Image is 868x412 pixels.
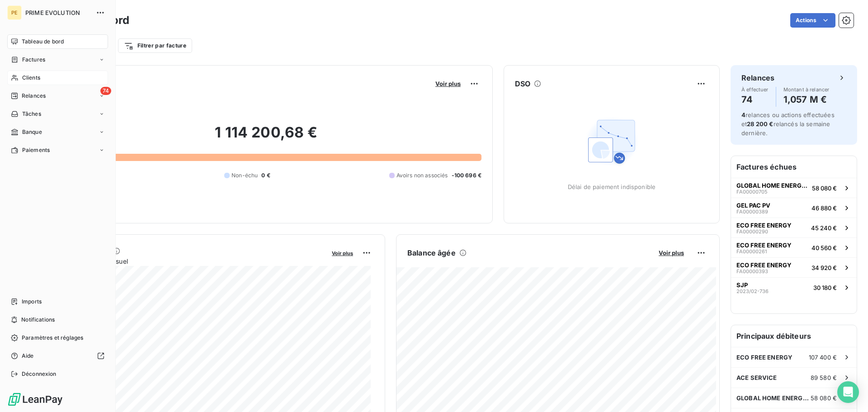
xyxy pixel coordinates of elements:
[741,72,774,83] h6: Relances
[736,182,808,189] span: GLOBAL HOME ENERGY - BHM ECO
[22,334,83,342] span: Paramètres et réglages
[741,92,769,107] h4: 74
[741,87,769,92] span: À effectuer
[583,113,641,170] img: Empty state
[811,264,837,271] span: 34 920 €
[22,352,34,360] span: Aide
[22,146,50,154] span: Paiements
[809,354,837,361] span: 107 400 €
[731,237,857,257] button: ECO FREE ENERGYFA0000026140 560 €
[22,298,42,306] span: Imports
[811,394,837,402] span: 58 080 €
[118,38,192,53] button: Filtrer par facture
[736,209,768,214] span: FA00000389
[22,128,42,136] span: Banque
[741,111,835,137] span: relances ou actions effectuées et relancés la semaine dernière.
[736,394,811,402] span: GLOBAL HOME ENERGY - BHM ECO
[736,269,768,274] span: FA00000393
[783,87,830,92] span: Montant à relancer
[452,171,482,180] span: -100 696 €
[741,111,745,118] span: 4
[736,222,792,229] span: ECO FREE ENERGY
[731,325,857,347] h6: Principaux débiteurs
[731,218,857,237] button: ECO FREE ENERGYFA0000029045 240 €
[433,80,463,88] button: Voir plus
[783,92,830,107] h4: 1,057 M €
[25,9,90,16] span: PRIME EVOLUTION
[747,120,773,128] span: 28 200 €
[736,374,777,381] span: ACE SERVICE
[659,249,684,256] span: Voir plus
[100,87,111,95] span: 74
[22,110,41,118] span: Tâches
[811,204,837,212] span: 46 880 €
[736,261,792,269] span: ECO FREE ENERGY
[332,250,353,256] span: Voir plus
[7,392,63,407] img: Logo LeanPay
[736,189,768,194] span: FA00000705
[731,277,857,297] button: SJP2023/02-73630 180 €
[813,284,837,291] span: 30 180 €
[731,198,857,218] button: GEL PAC PVFA0000038946 880 €
[22,38,64,46] span: Tableau de bord
[261,171,270,180] span: 0 €
[435,80,461,87] span: Voir plus
[231,171,258,180] span: Non-échu
[736,354,793,361] span: ECO FREE ENERGY
[736,229,768,234] span: FA00000290
[736,289,769,294] span: 2023/02-736
[22,74,40,82] span: Clients
[515,78,530,89] h6: DSO
[731,257,857,277] button: ECO FREE ENERGYFA0000039334 920 €
[736,202,770,209] span: GEL PAC PV
[329,249,356,257] button: Voir plus
[731,156,857,178] h6: Factures échues
[731,178,857,198] button: GLOBAL HOME ENERGY - BHM ECOFA0000070558 080 €
[656,249,687,257] button: Voir plus
[837,381,859,403] div: Open Intercom Messenger
[7,5,22,20] div: PE
[22,56,45,64] span: Factures
[811,244,837,251] span: 40 560 €
[736,242,792,249] span: ECO FREE ENERGY
[7,349,108,363] a: Aide
[811,374,837,381] span: 89 580 €
[22,92,46,100] span: Relances
[736,281,748,289] span: SJP
[22,370,57,378] span: Déconnexion
[21,316,55,324] span: Notifications
[812,185,837,192] span: 58 080 €
[790,13,835,28] button: Actions
[568,183,656,190] span: Délai de paiement indisponible
[407,247,456,258] h6: Balance âgée
[736,249,767,254] span: FA00000261
[51,256,325,266] span: Chiffre d'affaires mensuel
[811,224,837,232] span: 45 240 €
[396,171,448,180] span: Avoirs non associés
[51,123,481,151] h2: 1 114 200,68 €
